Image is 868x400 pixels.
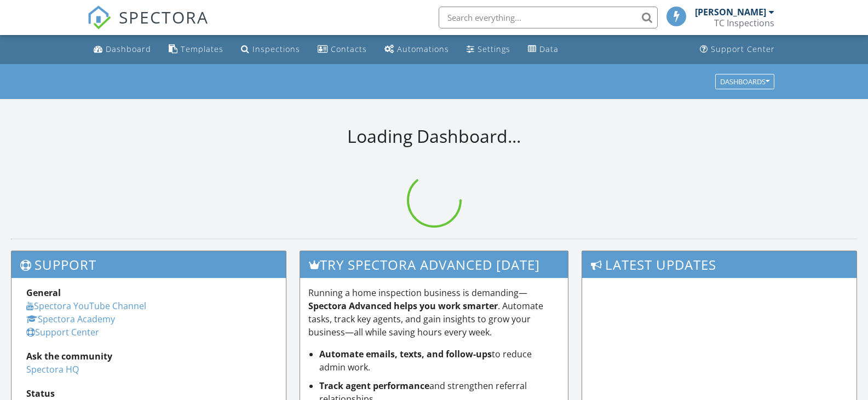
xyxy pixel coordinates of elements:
[119,5,209,28] span: SPECTORA
[26,363,79,375] a: Spectora HQ
[319,380,429,392] strong: Track agent performance
[319,348,492,360] strong: Automate emails, texts, and follow-ups
[478,44,510,54] div: Settings
[524,39,563,60] a: Data
[300,251,568,278] h3: Try spectora advanced [DATE]
[26,313,115,325] a: Spectora Academy
[711,44,775,54] div: Support Center
[12,251,286,278] h3: Support
[26,387,271,400] div: Status
[308,286,560,339] p: Running a home inspection business is demanding— . Automate tasks, track key agents, and gain ins...
[87,5,111,30] img: The Best Home Inspection Software - Spectora
[331,44,367,54] div: Contacts
[319,347,560,374] li: to reduce admin work.
[237,39,304,60] a: Inspections
[462,39,515,60] a: Settings
[313,39,371,60] a: Contacts
[308,300,498,312] strong: Spectora Advanced helps you work smarter
[714,18,774,28] div: TC Inspections
[715,74,774,89] button: Dashboards
[87,15,209,38] a: SPECTORA
[26,350,271,363] div: Ask the community
[720,78,769,85] div: Dashboards
[164,39,228,60] a: Templates
[695,39,779,60] a: Support Center
[439,7,658,28] input: Search everything...
[106,44,151,54] div: Dashboard
[539,44,559,54] div: Data
[26,326,99,338] a: Support Center
[89,39,156,60] a: Dashboard
[695,7,766,18] div: [PERSON_NAME]
[252,44,300,54] div: Inspections
[397,44,449,54] div: Automations
[380,39,453,60] a: Automations (Basic)
[26,287,61,299] strong: General
[181,44,223,54] div: Templates
[582,251,856,278] h3: Latest Updates
[26,300,146,312] a: Spectora YouTube Channel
